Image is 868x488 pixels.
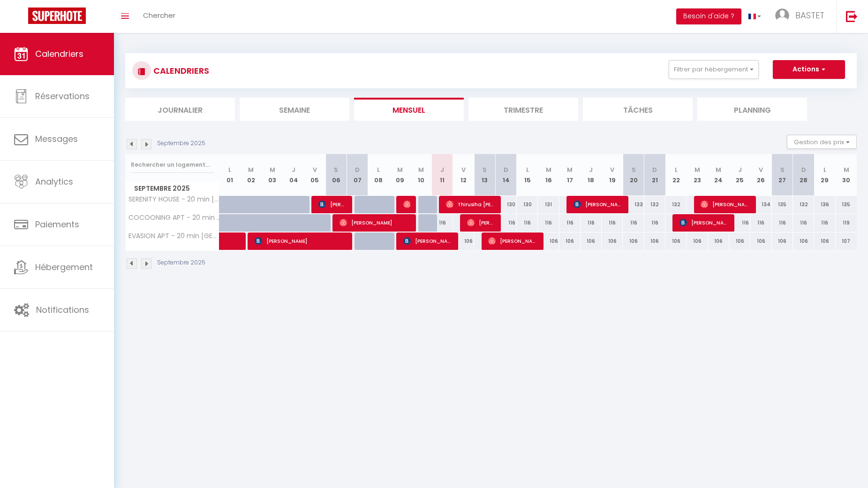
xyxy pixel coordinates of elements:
p: Septembre 2025 [157,258,205,267]
div: 116 [538,214,559,232]
th: 17 [559,154,581,196]
abbr: V [461,165,466,174]
div: 106 [687,232,708,250]
div: 132 [644,196,665,213]
th: 21 [644,154,665,196]
div: 130 [517,196,538,213]
abbr: D [801,165,806,174]
span: Calendriers [35,48,83,60]
th: 02 [241,154,262,196]
abbr: J [738,165,742,174]
div: 116 [750,214,771,232]
span: Hébergement [35,261,93,273]
abbr: L [228,165,231,174]
th: 12 [453,154,474,196]
th: 29 [814,154,835,196]
div: 131 [538,196,559,213]
div: 116 [581,214,602,232]
abbr: J [440,165,444,174]
span: Réservations [35,90,90,102]
abbr: S [780,165,785,174]
div: 116 [559,214,581,232]
abbr: V [610,165,614,174]
th: 18 [581,154,602,196]
abbr: M [270,165,275,174]
div: 116 [432,214,453,232]
th: 25 [729,154,750,196]
th: 08 [368,154,389,196]
abbr: M [694,165,700,174]
span: Messages [35,133,78,145]
span: Chercher [143,10,175,20]
th: 16 [538,154,559,196]
div: 106 [623,232,644,250]
span: Septembre 2025 [126,182,219,195]
th: 30 [836,154,857,196]
div: 106 [538,232,559,250]
div: 106 [602,232,623,250]
th: 20 [623,154,644,196]
span: [PERSON_NAME] [340,214,410,232]
abbr: M [248,165,254,174]
div: 116 [729,214,750,232]
th: 07 [347,154,368,196]
div: 106 [750,232,771,250]
div: 116 [814,214,835,232]
p: Septembre 2025 [157,139,205,148]
div: 133 [623,196,644,213]
div: 106 [559,232,581,250]
span: BASTET [795,9,824,21]
span: Thirusiha [PERSON_NAME] [446,195,495,213]
li: Semaine [240,98,349,121]
abbr: M [567,165,573,174]
div: 106 [729,232,750,250]
abbr: V [759,165,763,174]
abbr: J [292,165,295,174]
div: 136 [814,196,835,213]
th: 14 [496,154,517,196]
div: 106 [814,232,835,250]
li: Tâches [583,98,693,121]
th: 04 [283,154,304,196]
abbr: L [377,165,380,174]
div: 106 [793,232,814,250]
th: 13 [474,154,495,196]
th: 06 [325,154,347,196]
div: 106 [453,232,474,250]
span: [PERSON_NAME] [574,195,623,213]
div: 106 [772,232,793,250]
span: [PERSON_NAME] [403,232,453,250]
div: 106 [644,232,665,250]
div: 107 [836,232,857,250]
div: 116 [496,214,517,232]
abbr: L [675,165,678,174]
span: Notifications [36,304,89,316]
span: [PERSON_NAME] [PERSON_NAME] [403,195,410,213]
button: Gestion des prix [787,135,857,149]
th: 28 [793,154,814,196]
abbr: S [632,165,636,174]
th: 11 [432,154,453,196]
span: [PERSON_NAME] [467,214,495,232]
abbr: M [397,165,403,174]
input: Rechercher un logement... [131,156,214,173]
abbr: D [652,165,657,174]
th: 23 [687,154,708,196]
abbr: M [716,165,721,174]
abbr: D [355,165,360,174]
th: 22 [665,154,687,196]
h3: CALENDRIERS [151,60,209,81]
div: 116 [772,214,793,232]
button: Actions [773,60,845,79]
th: 05 [304,154,325,196]
th: 26 [750,154,771,196]
abbr: M [418,165,424,174]
abbr: S [334,165,338,174]
th: 27 [772,154,793,196]
img: Super Booking [28,8,86,24]
li: Trimestre [468,98,578,121]
span: [PERSON_NAME] [318,195,347,213]
div: 134 [750,196,771,213]
th: 19 [602,154,623,196]
li: Journalier [125,98,235,121]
